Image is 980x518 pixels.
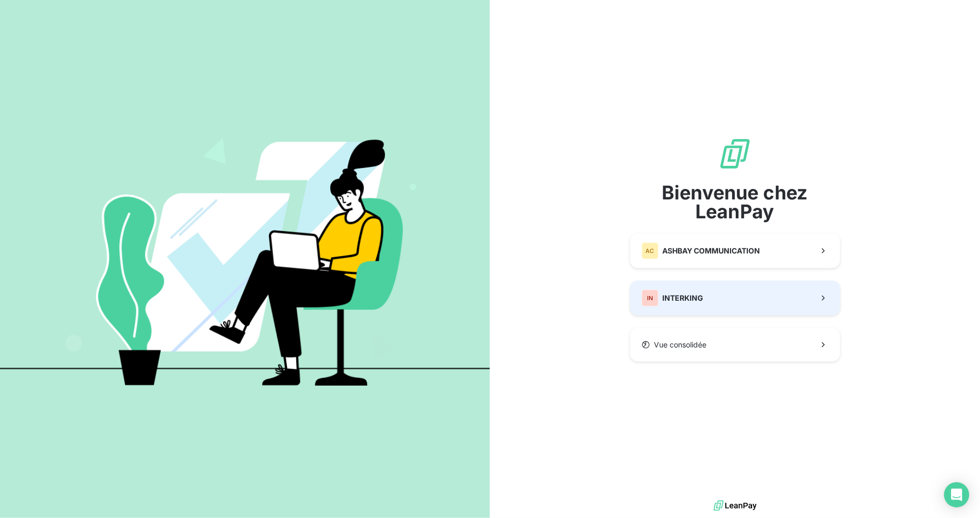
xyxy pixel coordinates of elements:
div: IN [642,290,659,306]
img: logo sigle [718,137,752,171]
button: ININTERKING [630,281,840,315]
span: Bienvenue chez LeanPay [630,183,840,221]
div: AC [642,242,659,259]
span: ASHBAY COMMUNICATION [663,246,760,256]
button: ACASHBAY COMMUNICATION [630,234,840,268]
span: Vue consolidée [654,340,707,350]
button: Vue consolidée [630,328,840,362]
span: INTERKING [663,293,704,303]
div: Open Intercom Messenger [944,482,969,508]
img: logo [714,498,757,514]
